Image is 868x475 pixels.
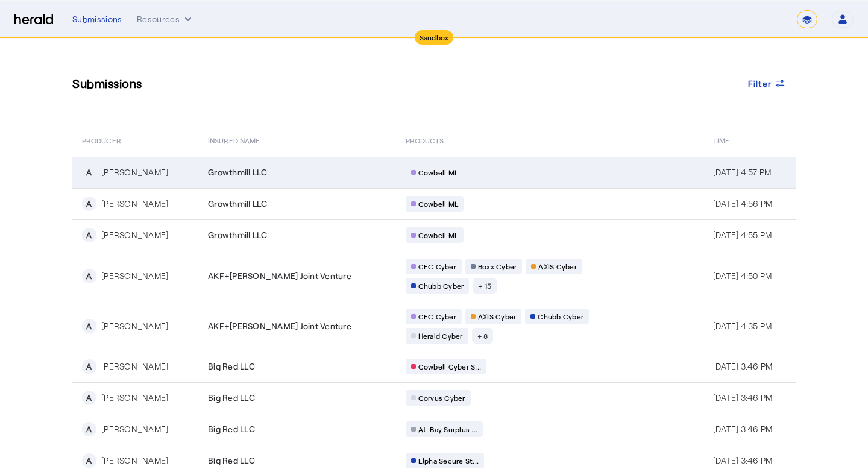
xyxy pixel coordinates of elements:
[713,271,772,281] span: [DATE] 4:50 PM
[713,361,773,371] span: [DATE] 3:46 PM
[208,229,268,241] span: Growthmill LLC
[713,455,773,465] span: [DATE] 3:46 PM
[208,270,351,282] span: AKF+[PERSON_NAME] Joint Venture
[208,134,260,146] span: Insured Name
[14,14,53,25] img: Herald Logo
[418,393,465,403] span: Corvus Cyber
[713,321,772,331] span: [DATE] 4:35 PM
[478,312,517,321] span: AXIS Cyber
[208,198,268,210] span: Growthmill LLC
[101,320,168,332] div: [PERSON_NAME]
[713,424,773,434] span: [DATE] 3:46 PM
[208,392,255,404] span: Big Red LLC
[101,455,168,467] div: [PERSON_NAME]
[82,134,121,146] span: PRODUCER
[82,453,96,468] div: A
[208,320,351,332] span: AKF+[PERSON_NAME] Joint Venture
[415,30,454,45] div: Sandbox
[418,312,456,321] span: CFC Cyber
[137,13,194,25] button: Resources dropdown menu
[208,166,268,178] span: Growthmill LLC
[418,331,463,341] span: Herald Cyber
[82,359,96,374] div: A
[418,424,478,434] span: At-Bay Surplus ...
[101,423,168,435] div: [PERSON_NAME]
[713,134,729,146] span: Time
[208,423,255,435] span: Big Red LLC
[82,269,96,283] div: A
[72,75,142,92] h3: Submissions
[478,281,491,291] span: + 15
[101,392,168,404] div: [PERSON_NAME]
[713,230,772,240] span: [DATE] 4:55 PM
[418,362,482,371] span: Cowbell Cyber S...
[418,230,459,240] span: Cowbell ML
[101,166,168,178] div: [PERSON_NAME]
[208,455,255,467] span: Big Red LLC
[101,229,168,241] div: [PERSON_NAME]
[713,198,773,209] span: [DATE] 4:56 PM
[418,168,459,177] span: Cowbell ML
[478,262,517,271] span: Boxx Cyber
[82,422,96,436] div: A
[418,262,456,271] span: CFC Cyber
[82,319,96,333] div: A
[538,262,577,271] span: AXIS Cyber
[101,360,168,373] div: [PERSON_NAME]
[72,13,122,25] div: Submissions
[82,197,96,211] div: A
[101,198,168,210] div: [PERSON_NAME]
[538,312,583,321] span: Chubb Cyber
[418,456,479,465] span: Elpha Secure St...
[738,72,796,94] button: Filter
[418,199,459,209] span: Cowbell ML
[101,270,168,282] div: [PERSON_NAME]
[406,134,444,146] span: PRODUCTS
[713,167,772,177] span: [DATE] 4:57 PM
[82,391,96,405] div: A
[82,228,96,242] div: A
[477,331,488,341] span: + 8
[418,281,464,291] span: Chubb Cyber
[713,392,773,403] span: [DATE] 3:46 PM
[82,165,96,180] div: A
[748,77,772,90] span: Filter
[208,360,255,373] span: Big Red LLC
